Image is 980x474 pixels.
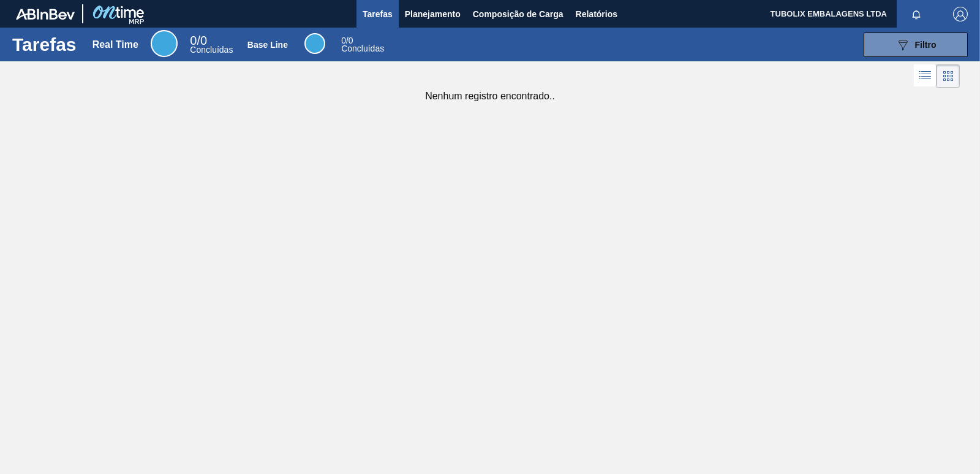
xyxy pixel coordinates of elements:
div: Real Time [190,36,233,54]
span: 0 [341,36,346,45]
span: / 0 [341,36,353,45]
img: TNhmsLtSVTkK8tSr43FrP2fwEKptu5GPRR3wAAAABJRU5ErkJggg== [16,9,75,20]
span: Composição de Carga [473,7,563,21]
div: Base Line [341,37,384,53]
button: Notificações [897,6,936,23]
h1: Tarefas [12,37,77,52]
span: / 0 [190,34,207,47]
span: Concluídas [190,45,233,55]
span: Relatórios [576,7,617,21]
div: Base Line [304,33,325,54]
span: Concluídas [341,44,384,53]
button: Filtro [864,32,968,57]
span: Filtro [915,40,937,50]
div: Base Line [247,40,288,50]
div: Visão em Lista [914,64,937,88]
span: Planejamento [405,7,461,21]
div: Real Time [151,30,178,57]
span: Tarefas [363,7,393,21]
img: Logout [953,7,968,21]
div: Visão em Cards [937,64,960,88]
span: 0 [190,34,197,47]
div: Real Time [92,39,138,50]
